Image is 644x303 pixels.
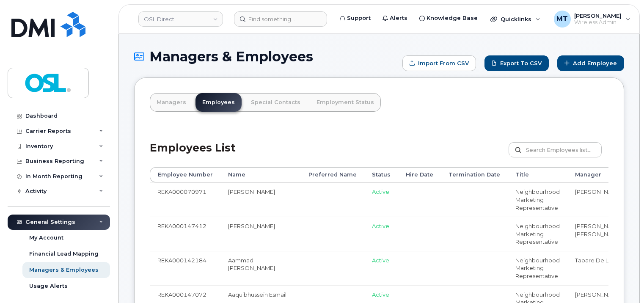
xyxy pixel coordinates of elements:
[508,167,567,182] th: Title
[508,251,567,285] td: Neighbourhood Marketing Representative
[150,93,193,112] a: Managers
[220,217,301,251] td: [PERSON_NAME]
[575,256,640,264] li: Tabare De Los Santos
[364,167,398,182] th: Status
[557,55,624,71] a: Add Employee
[195,93,242,112] a: Employees
[372,223,389,229] span: Active
[150,182,220,217] td: REKA000070971
[220,182,301,217] td: [PERSON_NAME]
[150,167,220,182] th: Employee Number
[441,167,508,182] th: Termination Date
[150,251,220,285] td: REKA000142184
[402,55,476,71] form: Import from CSV
[220,251,301,285] td: Aammad [PERSON_NAME]
[301,167,364,182] th: Preferred Name
[575,188,640,196] li: [PERSON_NAME]
[372,188,389,195] span: Active
[508,217,567,251] td: Neighbourhood Marketing Representative
[150,142,236,167] h2: Employees List
[575,291,640,299] li: [PERSON_NAME]
[150,217,220,251] td: REKA000147412
[134,49,398,64] h1: Managers & Employees
[575,222,640,230] li: [PERSON_NAME]
[398,167,441,182] th: Hire Date
[508,182,567,217] td: Neighbourhood Marketing Representative
[244,93,307,112] a: Special Contacts
[372,257,389,264] span: Active
[575,230,640,238] li: [PERSON_NAME]
[310,93,381,112] a: Employment Status
[372,291,389,298] span: Active
[220,167,301,182] th: Name
[484,55,549,71] a: Export to CSV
